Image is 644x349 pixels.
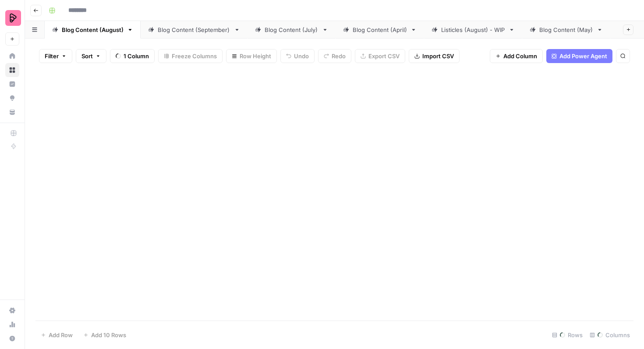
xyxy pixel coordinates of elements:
[422,52,454,60] span: Import CSV
[559,52,607,60] span: Add Power Agent
[172,52,217,60] span: Freeze Columns
[336,21,424,39] a: Blog Content (April)
[503,52,537,60] span: Add Column
[240,52,271,60] span: Row Height
[522,21,610,39] a: Blog Content (May)
[62,25,124,34] div: Blog Content (August)
[5,303,19,317] a: Settings
[332,52,346,60] span: Redo
[409,49,460,63] button: Import CSV
[265,25,318,34] div: Blog Content (July)
[441,25,505,34] div: Listicles (August) - WIP
[5,63,19,77] a: Browse
[49,331,73,339] span: Add Row
[248,21,336,39] a: Blog Content (July)
[5,77,19,91] a: Insights
[5,7,19,29] button: Workspace: Preply
[5,331,19,345] button: Help + Support
[45,21,141,39] a: Blog Content (August)
[548,328,586,342] div: Rows
[318,49,351,63] button: Redo
[81,52,93,60] span: Sort
[158,25,230,34] div: Blog Content (September)
[5,91,19,105] a: Opportunities
[5,317,19,331] a: Usage
[39,49,72,63] button: Filter
[91,331,126,339] span: Add 10 Rows
[546,49,612,63] button: Add Power Agent
[226,49,277,63] button: Row Height
[78,328,131,342] button: Add 10 Rows
[368,52,400,60] span: Export CSV
[5,105,19,119] a: Your Data
[280,49,315,63] button: Undo
[158,49,223,63] button: Freeze Columns
[5,49,19,63] a: Home
[124,52,149,60] span: 1 Column
[45,52,59,60] span: Filter
[141,21,248,39] a: Blog Content (September)
[353,25,407,34] div: Blog Content (April)
[355,49,405,63] button: Export CSV
[76,49,106,63] button: Sort
[490,49,543,63] button: Add Column
[5,10,21,26] img: Preply Logo
[539,25,593,34] div: Blog Content (May)
[294,52,309,60] span: Undo
[586,328,633,342] div: Columns
[110,49,155,63] button: 1 Column
[35,328,78,342] button: Add Row
[424,21,522,39] a: Listicles (August) - WIP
